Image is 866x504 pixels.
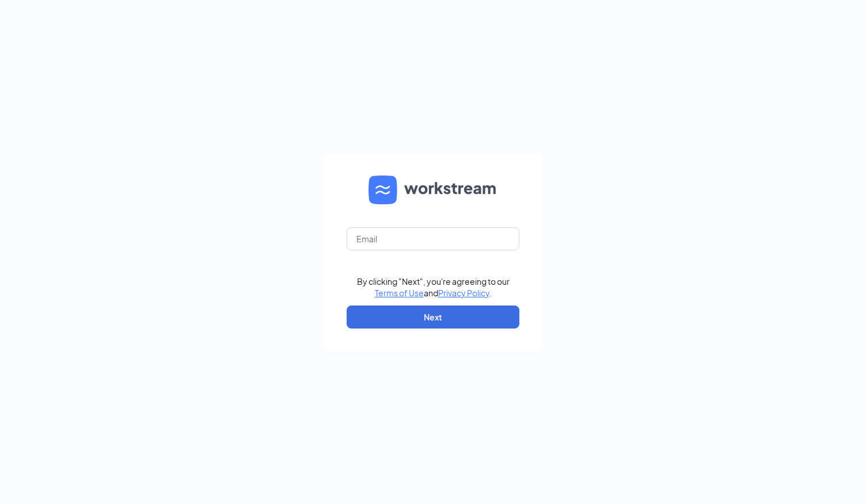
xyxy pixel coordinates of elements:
[369,175,497,204] img: WS logo and Workstream text
[438,288,489,298] a: Privacy Policy
[375,288,424,298] a: Terms of Use
[347,306,519,329] button: Next
[357,276,510,299] div: By clicking "Next", you're agreeing to our and .
[347,227,519,250] input: Email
